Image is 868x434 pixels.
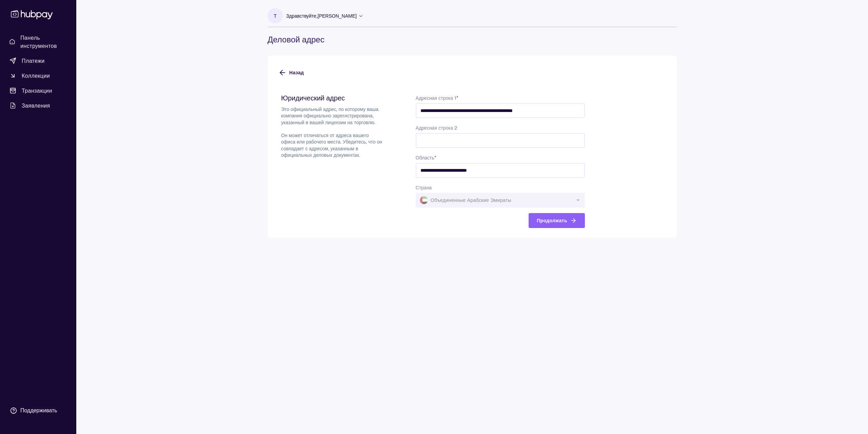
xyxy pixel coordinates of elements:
[289,70,304,76] font: Назад
[7,32,70,52] a: Панель инструментов
[281,94,345,102] font: Юридический адрес
[7,99,70,112] a: Заявления
[274,13,277,19] font: Т
[416,95,456,101] font: Адресная строка 1
[416,185,432,191] font: Страна
[7,70,70,82] a: Коллекции
[22,102,50,109] font: Заявления
[529,213,585,228] button: Продолжать
[278,65,304,80] button: Назад
[20,34,57,49] font: Панель инструментов
[286,13,318,19] font: Здравствуйте,
[7,84,70,97] a: Транзакции
[22,57,45,64] font: Платежи
[268,34,324,44] font: Деловой адрес
[281,106,378,126] font: Это официальный адрес, по которому ваша компания официально зарегистрирована, указанный в вашей л...
[537,218,567,224] font: Продолжать
[318,13,357,19] font: [PERSON_NAME]
[281,132,382,158] font: Он может отличаться от адреса вашего офиса или рабочего места. Убедитесь, что он совпадает с адре...
[22,87,52,94] font: Транзакции
[416,155,434,161] font: Область
[416,125,457,131] font: Адресная строка 2
[22,72,50,79] font: Коллекции
[20,408,57,413] font: Поддерживать
[7,55,70,67] a: Платежи
[7,403,70,418] a: Поддерживать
